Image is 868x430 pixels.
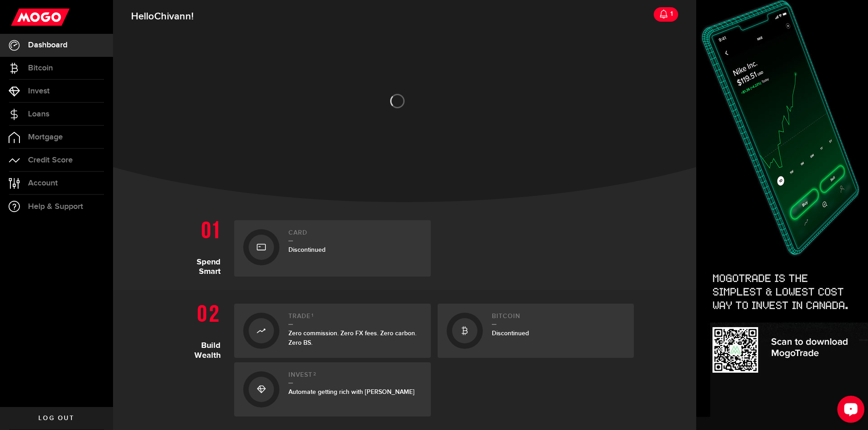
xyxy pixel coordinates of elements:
[288,246,325,254] span: Discontinued
[131,7,193,26] span: Hello !
[288,229,422,241] h2: Card
[492,313,625,325] h2: Bitcoin
[288,388,415,396] span: Automate getting rich with [PERSON_NAME]
[438,304,634,358] a: BitcoinDiscontinued
[234,220,431,277] a: CardDiscontinued
[234,304,431,358] a: Trade1Zero commission. Zero FX fees. Zero carbon. Zero BS.
[313,371,316,377] sup: 2
[311,313,314,318] sup: 1
[654,7,678,22] a: 1
[28,110,49,118] span: Loans
[668,5,673,23] div: 1
[28,87,50,95] span: Invest
[28,64,53,72] span: Bitcoin
[28,133,63,141] span: Mortgage
[234,362,431,416] a: Invest2Automate getting rich with [PERSON_NAME]
[154,10,191,23] span: Chivann
[492,329,529,337] span: Discontinued
[175,299,227,416] h1: Build Wealth
[288,371,422,384] h2: Invest
[175,216,227,277] h1: Spend Smart
[28,179,58,187] span: Account
[38,415,74,421] span: Log out
[28,203,83,211] span: Help & Support
[28,156,73,164] span: Credit Score
[288,329,416,347] span: Zero commission. Zero FX fees. Zero carbon. Zero BS.
[288,313,422,325] h2: Trade
[830,392,868,430] iframe: LiveChat chat widget
[28,41,67,49] span: Dashboard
